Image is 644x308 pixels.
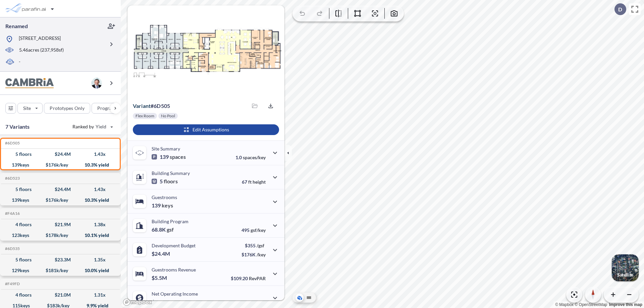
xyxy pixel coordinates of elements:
p: $176K [241,252,266,257]
button: Site [17,103,43,114]
p: Building Program [152,219,189,224]
h5: Click to copy the code [4,176,20,181]
span: /key [257,252,266,257]
span: margin [251,300,266,305]
button: Prototypes Only [44,103,90,114]
p: D [618,6,622,12]
span: gsf [167,226,174,233]
span: height [253,179,266,185]
p: 139 [152,153,186,160]
a: Mapbox homepage [123,298,152,306]
p: 5 [152,178,178,185]
a: Improve this map [609,302,642,307]
p: Program [97,105,116,112]
img: Switcher Image [612,254,639,281]
a: Mapbox [555,302,574,307]
p: $24.4M [152,250,171,257]
p: Development Budget [152,243,196,248]
p: Site Summary [152,146,180,151]
p: Renamed [5,22,28,30]
p: 7 Variants [5,123,30,131]
p: Guestrooms [152,194,177,200]
p: Guestrooms Revenue [152,267,196,272]
span: RevPAR [249,275,266,281]
p: Flex Room [136,113,154,119]
h5: Click to copy the code [4,141,20,145]
p: Edit Assumptions [193,126,229,133]
p: $5.5M [152,274,168,281]
p: - [19,58,20,66]
p: $109.20 [231,275,266,281]
p: Building Summary [152,170,190,176]
h5: Click to copy the code [4,282,20,286]
p: 68.8K [152,226,174,233]
span: gsf/key [251,227,266,233]
span: Yield [96,123,107,130]
a: OpenStreetMap [575,302,607,307]
h5: Click to copy the code [4,246,20,251]
span: /gsf [257,243,264,248]
p: Site [23,105,31,112]
span: keys [162,202,173,209]
p: 5.46 acres ( 237,958 sf) [19,47,64,54]
p: # 6d505 [133,103,170,109]
button: Program [92,103,128,114]
h5: Click to copy the code [4,211,20,216]
p: 67 [242,179,266,185]
p: 139 [152,202,173,209]
p: Satellite [617,272,633,278]
button: Aerial View [296,294,304,302]
button: Edit Assumptions [133,124,279,135]
span: ft [248,179,252,185]
img: BrandImage [5,78,54,88]
button: Ranked by Yield [67,121,117,132]
p: Prototypes Only [50,105,85,112]
p: $355 [241,243,266,248]
p: [STREET_ADDRESS] [19,35,61,43]
span: Variant [133,103,151,109]
span: floors [164,178,178,185]
p: 1.0 [235,155,266,160]
span: spaces/key [243,155,266,160]
p: No Pool [161,113,175,119]
span: spaces [170,153,186,160]
p: Net Operating Income [152,291,198,297]
button: Site Plan [305,294,313,302]
button: Switcher ImageSatellite [612,254,639,281]
p: 45.0% [237,300,266,305]
p: 495 [241,227,266,233]
img: user logo [91,78,102,88]
p: $2.5M [152,299,168,305]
